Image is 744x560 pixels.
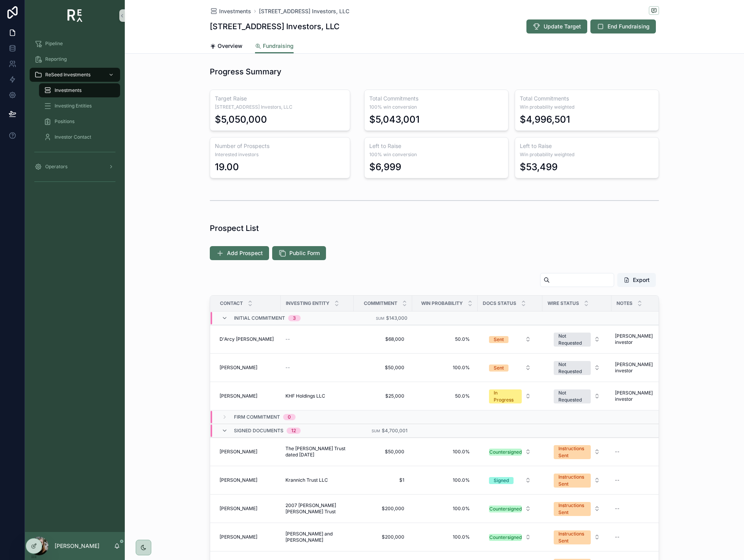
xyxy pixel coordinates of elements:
[220,505,257,512] span: [PERSON_NAME]
[369,151,503,158] span: 100% win conversion
[483,473,537,487] button: Select Button
[421,300,463,306] span: Win Probability
[417,390,473,402] a: 50.0%
[483,361,537,375] button: Select Button
[285,393,349,399] a: KHF Holdings LLC
[494,389,517,403] div: In Progress
[361,449,404,455] span: $50,000
[285,393,325,399] span: KHF Holdings LLC
[520,113,570,126] div: $4,996,501
[210,66,282,77] h1: Progress Summary
[210,223,259,234] h1: Prospect List
[285,446,349,458] a: The [PERSON_NAME] Trust dated [DATE]
[547,386,606,407] button: Select Button
[358,502,407,515] a: $200,000
[285,336,349,342] a: --
[45,72,90,78] span: ReSeed Investments
[220,449,276,455] a: [PERSON_NAME]
[358,446,407,458] a: $50,000
[220,393,276,399] a: [PERSON_NAME]
[369,113,420,126] div: $5,043,001
[386,315,407,321] span: $143,000
[547,328,607,350] a: Select Button
[220,534,276,540] a: [PERSON_NAME]
[361,336,404,342] span: $68,000
[544,23,581,30] span: Update Target
[55,103,92,109] span: Investing Entities
[417,531,473,543] a: 100.0%
[483,502,537,516] button: Select Button
[547,300,579,306] span: Wire Status
[616,300,632,306] span: Notes
[483,445,537,459] button: Select Button
[417,474,473,486] a: 100.0%
[547,441,606,462] button: Select Button
[263,42,294,50] span: Fundraising
[234,414,280,420] span: Firm Commitment
[55,134,91,140] span: Investor Contact
[612,358,670,377] a: [PERSON_NAME] investor
[272,246,326,260] button: Public Form
[547,498,606,519] button: Select Button
[489,505,522,512] div: Countersigned
[590,19,656,33] button: End Fundraising
[483,530,537,544] button: Select Button
[489,449,522,456] div: Countersigned
[372,429,380,433] small: Sum
[547,357,606,378] button: Select Button
[358,474,407,486] a: $1
[615,477,620,483] div: --
[361,505,404,512] span: $200,000
[547,527,606,548] button: Select Button
[361,393,404,399] span: $25,000
[494,365,504,372] div: Sent
[558,389,586,403] div: Not Requested
[615,361,667,374] span: [PERSON_NAME] investor
[420,505,470,512] span: 100.0%
[615,505,620,512] div: --
[520,95,654,102] h3: Total Commitments
[612,531,670,543] a: --
[483,300,516,306] span: Docs Status
[483,386,537,407] button: Select Button
[361,534,404,540] span: $200,000
[547,441,607,463] a: Select Button
[420,393,470,399] span: 50.0%
[215,161,239,173] div: 19.00
[547,470,606,491] button: Select Button
[520,142,654,150] h3: Left to Raise
[215,142,345,150] h3: Number of Prospects
[288,414,291,420] div: 0
[220,477,276,483] a: [PERSON_NAME]
[612,502,670,515] a: --
[417,361,473,374] a: 100.0%
[55,542,99,550] p: [PERSON_NAME]
[285,365,290,371] span: --
[215,113,267,126] div: $5,050,000
[482,385,538,407] a: Select Button
[285,336,290,342] span: --
[285,502,349,515] a: 2007 [PERSON_NAME] [PERSON_NAME] Trust
[369,142,503,150] h3: Left to Raise
[615,534,620,540] div: --
[417,446,473,458] a: 100.0%
[547,385,607,407] a: Select Button
[358,361,407,374] a: $50,000
[39,83,120,97] a: Investments
[369,104,503,110] span: 100% win conversion
[547,469,607,491] a: Select Button
[220,393,257,399] span: [PERSON_NAME]
[285,531,349,543] a: [PERSON_NAME] and [PERSON_NAME]
[30,37,120,51] a: Pipeline
[220,336,274,342] span: D'Arcy [PERSON_NAME]
[558,333,586,347] div: Not Requested
[39,99,120,113] a: Investing Entities
[227,249,263,257] span: Add Prospect
[39,114,120,129] a: Positions
[55,118,74,125] span: Positions
[420,534,470,540] span: 100.0%
[218,42,243,50] span: Overview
